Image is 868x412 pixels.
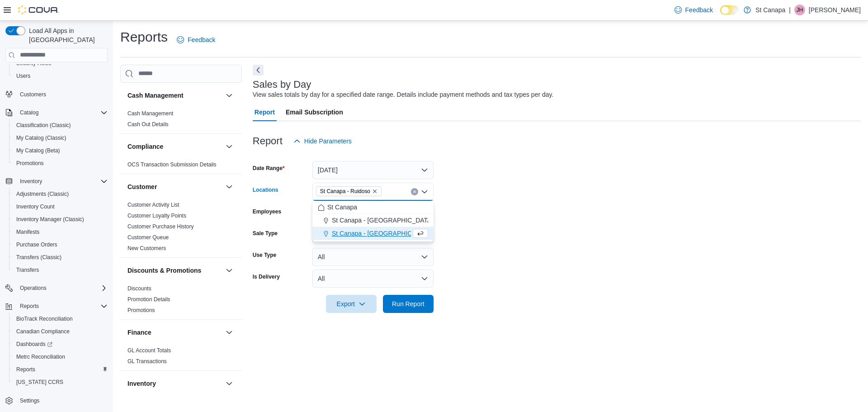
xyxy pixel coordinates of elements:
[127,110,173,117] a: Cash Management
[127,182,157,191] h3: Customer
[127,285,151,292] a: Discounts
[16,176,46,187] button: Inventory
[312,214,434,227] button: St Canapa - [GEOGRAPHIC_DATA]
[326,295,377,313] button: Export
[9,157,111,170] button: Promotions
[16,89,108,100] span: Customers
[290,132,355,150] button: Hide Parameters
[16,72,30,80] span: Users
[255,103,275,121] span: Report
[13,133,70,143] a: My Catalog (Classic)
[9,350,111,363] button: Metrc Reconciliation
[16,341,52,348] span: Dashboards
[224,90,235,101] button: Cash Management
[2,394,111,407] button: Settings
[13,265,42,275] a: Transfers
[20,178,42,185] span: Inventory
[253,90,554,99] div: View sales totals by day for a specified date range. Details include payment methods and tax type...
[2,88,111,101] button: Customers
[13,326,108,337] span: Canadian Compliance
[127,245,166,251] a: New Customers
[224,378,235,389] button: Inventory
[16,395,108,406] span: Settings
[316,186,382,196] span: St Canapa - Ruidoso
[127,307,155,314] span: Promotions
[16,266,39,274] span: Transfers
[13,189,72,199] a: Adjustments (Classic)
[320,187,370,196] span: St Canapa - Ruidoso
[13,71,108,81] span: Users
[13,351,69,362] a: Metrc Reconciliation
[253,165,285,172] label: Date Range
[20,397,39,404] span: Settings
[16,353,65,360] span: Metrc Reconciliation
[127,347,171,354] a: GL Account Totals
[16,134,66,142] span: My Catalog (Classic)
[9,313,111,325] button: BioTrack Reconciliation
[13,71,34,81] a: Users
[127,266,201,275] h3: Discounts & Promotions
[13,239,61,250] a: Purchase Orders
[421,188,428,195] button: Close list of options
[120,108,242,133] div: Cash Management
[685,5,713,14] span: Feedback
[16,160,44,167] span: Promotions
[16,241,57,248] span: Purchase Orders
[253,65,264,76] button: Next
[127,91,184,100] h3: Cash Management
[13,214,108,225] span: Inventory Manager (Classic)
[224,181,235,192] button: Customer
[127,142,222,151] button: Compliance
[13,214,88,225] a: Inventory Manager (Classic)
[9,144,111,157] button: My Catalog (Beta)
[16,395,43,406] a: Settings
[120,199,242,257] div: Customer
[127,223,194,230] a: Customer Purchase History
[2,282,111,294] button: Operations
[127,234,169,241] a: Customer Queue
[312,270,434,288] button: All
[127,121,169,128] a: Cash Out Details
[9,188,111,200] button: Adjustments (Classic)
[2,300,111,313] button: Reports
[16,190,69,198] span: Adjustments (Classic)
[127,296,170,303] a: Promotion Details
[9,264,111,276] button: Transfers
[13,377,108,388] span: Washington CCRS
[16,203,55,210] span: Inventory Count
[16,379,63,386] span: [US_STATE] CCRS
[411,188,418,195] button: Clear input
[224,265,235,276] button: Discounts & Promotions
[120,159,242,174] div: Compliance
[13,227,108,237] span: Manifests
[312,201,434,240] div: Choose from the following options
[13,158,47,169] a: Promotions
[16,328,70,335] span: Canadian Compliance
[16,147,60,154] span: My Catalog (Beta)
[253,186,278,194] label: Locations
[253,273,280,280] label: Is Delivery
[13,326,73,337] a: Canadian Compliance
[9,200,111,213] button: Inventory Count
[797,5,803,15] span: JH
[127,245,166,252] span: New Customers
[13,145,108,156] span: My Catalog (Beta)
[9,70,111,82] button: Users
[253,79,311,90] h3: Sales by Day
[127,307,155,313] a: Promotions
[127,142,163,151] h3: Compliance
[253,251,276,259] label: Use Type
[16,366,35,373] span: Reports
[13,364,39,375] a: Reports
[372,189,377,194] button: Remove St Canapa - Ruidoso from selection in this group
[13,313,108,324] span: BioTrack Reconciliation
[332,229,485,238] span: St Canapa - [GEOGRAPHIC_DATA][PERSON_NAME]
[9,376,111,388] button: [US_STATE] CCRS
[224,327,235,338] button: Finance
[789,5,791,15] p: |
[13,201,58,212] a: Inventory Count
[16,254,61,261] span: Transfers (Classic)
